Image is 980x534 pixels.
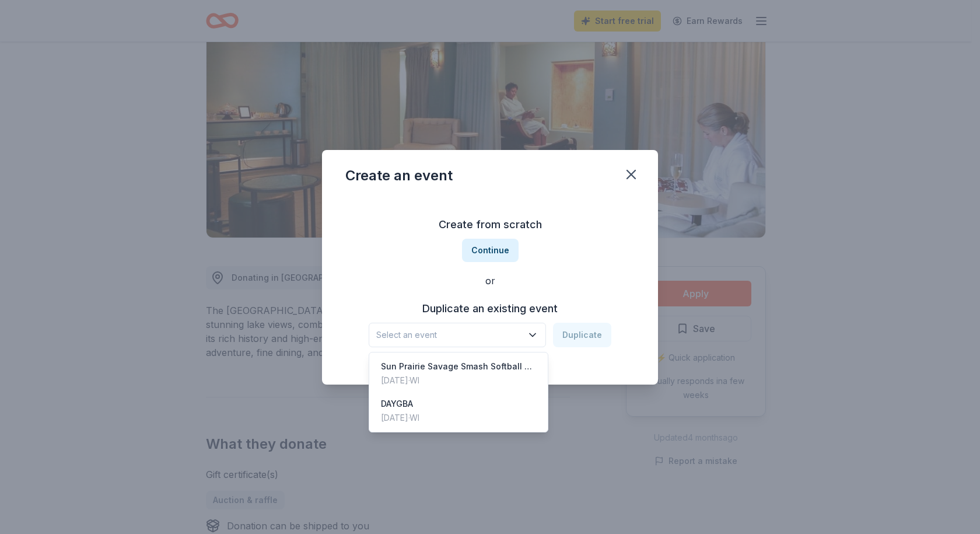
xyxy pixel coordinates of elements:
div: Sun Prairie Savage Smash Softball Tournament [381,360,536,374]
div: [DATE] · WI [381,411,419,425]
div: DAYGBA [381,397,419,411]
span: Select an event [376,328,522,342]
div: Select an event [369,352,548,432]
div: [DATE] · WI [381,374,536,388]
button: Select an event [369,323,546,347]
